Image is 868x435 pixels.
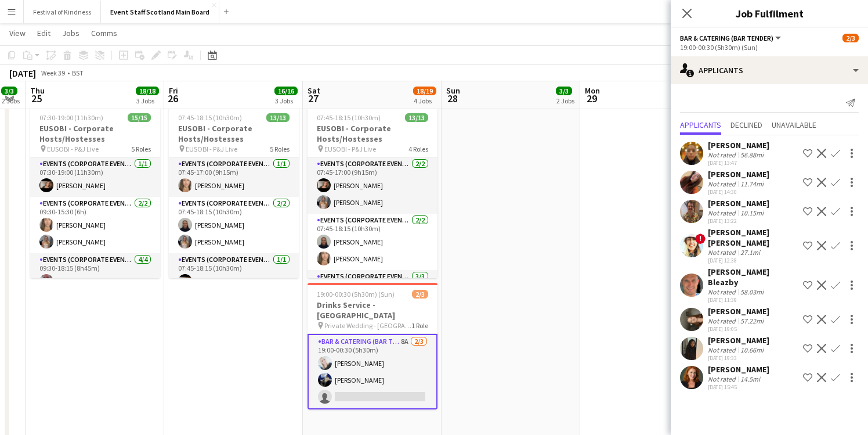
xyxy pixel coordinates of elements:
span: 26 [167,92,178,105]
a: Edit [32,26,55,41]
div: Not rated [708,287,738,296]
div: Not rated [708,150,738,159]
span: Private Wedding - [GEOGRAPHIC_DATA] [324,321,411,330]
span: 19:00-00:30 (5h30m) (Sun) [317,290,395,299]
h3: Job Fulfilment [671,6,868,21]
div: 27.1mi [738,248,762,257]
h3: EUSOBI - Corporate Hosts/Hostesses [30,123,160,144]
span: EUSOBI - P&J Live [47,145,99,153]
div: [DATE] 15:45 [708,383,769,391]
span: Sat [308,85,320,96]
app-job-card: 07:30-19:00 (11h30m)15/15EUSOBI - Corporate Hosts/Hostesses EUSOBI - P&J Live5 RolesEvents (Corpo... [30,106,160,278]
app-card-role: Events (Corporate Event Staff)2/209:30-15:30 (6h)[PERSON_NAME][PERSON_NAME] [30,197,160,253]
span: 07:45-18:15 (10h30m) [317,113,381,122]
span: View [9,28,26,38]
span: 5 Roles [270,145,290,153]
div: [DATE] 14:30 [708,188,769,196]
span: 15/15 [128,113,151,122]
a: View [5,26,30,41]
app-card-role: Events (Corporate Event Staff)2/207:45-17:00 (9h15m)[PERSON_NAME][PERSON_NAME] [308,157,437,214]
div: [PERSON_NAME] [708,306,769,317]
app-job-card: 07:45-18:15 (10h30m)13/13EUSOBI - Corporate Hosts/Hostesses EUSOBI - P&J Live4 RolesEvents (Corpo... [308,106,437,278]
button: Bar & Catering (Bar Tender) [680,34,783,42]
app-job-card: 19:00-00:30 (5h30m) (Sun)2/3Drinks Service - [GEOGRAPHIC_DATA] Private Wedding - [GEOGRAPHIC_DATA... [308,283,437,409]
div: [PERSON_NAME] [PERSON_NAME] [708,227,798,248]
span: Jobs [62,28,79,38]
div: 19:00-00:30 (5h30m) (Sun) [680,43,859,52]
span: Comms [91,28,117,38]
span: Edit [37,28,50,38]
span: Thu [30,85,45,96]
div: [DATE] 19:05 [708,325,769,333]
span: Mon [585,85,600,96]
div: [PERSON_NAME] [708,140,769,150]
div: [DATE] 12:38 [708,257,798,264]
button: Festival of Kindness [24,1,101,23]
div: 2 Jobs [2,96,20,105]
span: 16/16 [274,87,298,95]
div: 57.22mi [738,317,766,325]
span: 2/3 [842,34,859,42]
div: Applicants [671,56,868,84]
span: 18/18 [136,87,159,95]
app-card-role: Events (Corporate Event Staff)1/107:45-17:00 (9h15m)[PERSON_NAME] [169,157,299,197]
div: [DATE] [9,67,36,79]
h3: EUSOBI - Corporate Hosts/Hostesses [169,123,299,144]
app-card-role: Events (Corporate Event Staff)1/107:45-18:15 (10h30m)[PERSON_NAME] [169,253,299,293]
div: BST [72,69,84,77]
span: 29 [583,92,600,105]
span: EUSOBI - P&J Live [324,145,376,153]
span: Applicants [680,121,721,129]
span: 07:45-18:15 (10h30m) [178,113,242,122]
span: 27 [306,92,320,105]
span: 5 Roles [131,145,151,153]
app-card-role: Events (Corporate Event Staff)2/207:45-18:15 (10h30m)[PERSON_NAME][PERSON_NAME] [308,214,437,270]
span: 3/3 [556,87,572,95]
div: [PERSON_NAME] [708,364,769,375]
div: Not rated [708,346,738,354]
app-card-role: Events (Corporate Event Staff)1/107:30-19:00 (11h30m)[PERSON_NAME] [30,157,160,197]
app-card-role: Events (Corporate Event Staff)2/207:45-18:15 (10h30m)[PERSON_NAME][PERSON_NAME] [169,197,299,253]
div: Not rated [708,248,738,257]
div: Not rated [708,179,738,188]
div: Not rated [708,208,738,217]
a: Comms [86,26,122,41]
div: 3 Jobs [275,96,297,105]
h3: EUSOBI - Corporate Hosts/Hostesses [308,123,437,144]
span: Sun [446,85,460,96]
span: 3/3 [1,87,17,95]
span: EUSOBI - P&J Live [186,145,237,153]
span: Declined [730,121,762,129]
span: Week 39 [38,69,67,77]
span: Fri [169,85,178,96]
span: ! [695,233,706,244]
div: Not rated [708,375,738,383]
div: 4 Jobs [414,96,436,105]
span: 13/13 [405,113,428,122]
div: [DATE] 13:47 [708,159,769,167]
div: 3 Jobs [136,96,158,105]
div: 58.03mi [738,287,766,296]
span: 1 Role [411,321,428,330]
div: 2 Jobs [556,96,574,105]
span: Unavailable [772,121,816,129]
div: [PERSON_NAME] [708,169,769,179]
div: 10.66mi [738,346,766,354]
div: [DATE] 11:39 [708,296,798,304]
app-card-role: Events (Corporate Event Staff)3/3 [308,270,437,347]
div: [PERSON_NAME] [708,198,769,208]
app-card-role: Bar & Catering (Bar Tender)8A2/319:00-00:30 (5h30m)[PERSON_NAME][PERSON_NAME] [308,334,437,409]
span: 13/13 [266,113,290,122]
div: 56.88mi [738,150,766,159]
span: 4 Roles [408,145,428,153]
h3: Drinks Service - [GEOGRAPHIC_DATA] [308,300,437,321]
div: 10.15mi [738,208,766,217]
div: 14.5mi [738,375,762,383]
app-job-card: 07:45-18:15 (10h30m)13/13EUSOBI - Corporate Hosts/Hostesses EUSOBI - P&J Live5 RolesEvents (Corpo... [169,106,299,278]
span: 25 [28,92,45,105]
button: Event Staff Scotland Main Board [101,1,219,23]
app-card-role: Events (Corporate Event Staff)4/409:30-18:15 (8h45m)[PERSON_NAME] [30,253,160,343]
